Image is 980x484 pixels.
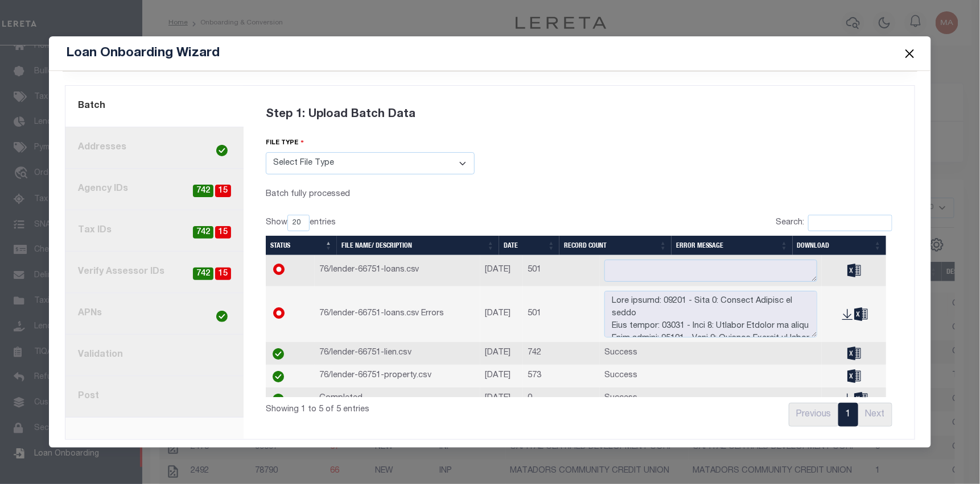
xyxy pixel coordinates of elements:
th: Error Message: activate to sort column ascending [672,236,793,255]
div: Showing 1 to 5 of 5 entries [266,397,518,416]
img: check-icon-green.svg [216,311,228,322]
td: Success [600,342,822,365]
a: Tax IDs15742 [65,210,244,252]
th: Date: activate to sort column ascending [499,236,559,255]
label: Search: [776,215,892,231]
label: Show entries [266,215,336,231]
a: APNs [65,293,244,335]
textarea: Lore ipsumd: 09201 - Sita 0: Consect Adipisc el seddo Eius tempor: 03031 - Inci 8: Utlabor Etdolo... [604,291,817,338]
th: Status: activate to sort column descending [266,236,336,255]
a: 1 [838,403,858,427]
span: 742 [193,268,213,281]
span: 742 [193,226,213,239]
span: 742 [193,185,213,198]
td: 76/lender-66751-property.csv [315,365,481,387]
img: check-icon-green.svg [273,348,284,360]
h5: Loan Onboarding Wizard [66,45,220,61]
td: [DATE] [480,387,523,410]
span: 15 [215,268,231,281]
td: [DATE] [480,286,523,343]
td: Completed [315,387,481,410]
th: File Name/ Description: activate to sort column ascending [337,236,499,255]
select: Showentries [287,215,310,231]
td: 501 [523,255,600,286]
a: Batch [65,86,244,127]
td: 76/lender-66751-loans.csv Errors [315,286,481,343]
th: Record Count: activate to sort column ascending [559,236,672,255]
td: 0 [523,387,600,410]
span: 15 [215,226,231,239]
td: 76/lender-66751-lien.csv [315,342,481,365]
td: Success [600,387,822,410]
div: Step 1: Upload Batch Data [266,93,892,137]
td: 501 [523,286,600,343]
span: 15 [215,185,231,198]
a: Validation [65,335,244,376]
a: Verify Assessor IDs15742 [65,252,244,293]
a: Addresses [65,127,244,169]
td: 742 [523,342,600,365]
a: Post [65,376,244,418]
a: Agency IDs15742 [65,169,244,210]
button: Close [903,46,917,61]
td: Success [600,365,822,387]
td: 76/lender-66751-loans.csv [315,255,481,286]
th: Download: activate to sort column ascending [793,236,886,255]
td: [DATE] [480,365,523,387]
td: [DATE] [480,255,523,286]
td: [DATE] [480,342,523,365]
label: file type [266,137,304,148]
input: Search: [808,215,892,231]
img: check-icon-green.svg [216,145,228,156]
div: Batch fully processed [266,188,475,201]
img: check-icon-green.svg [273,394,284,405]
img: check-icon-green.svg [273,371,284,382]
td: 573 [523,365,600,387]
